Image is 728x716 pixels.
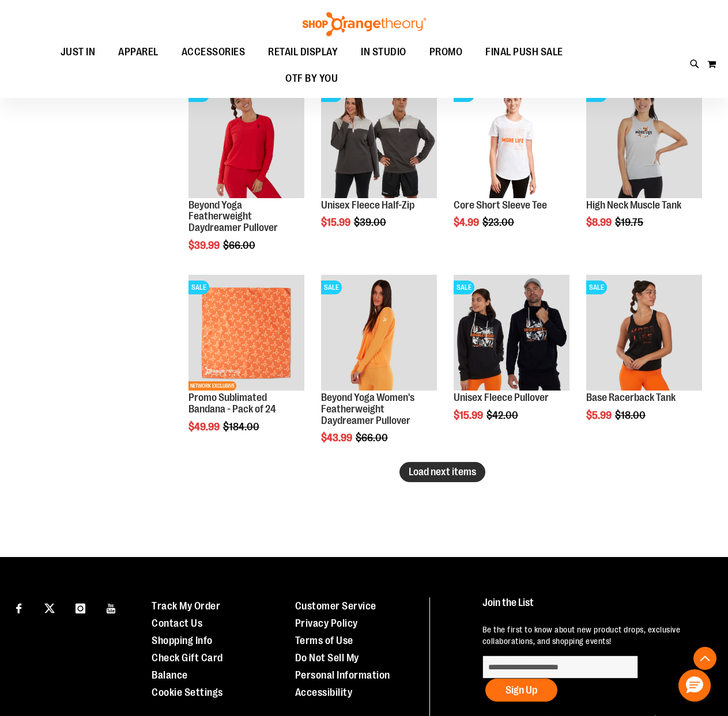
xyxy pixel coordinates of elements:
[274,66,349,92] a: OTF BY YOU
[321,275,437,392] a: Product image for Beyond Yoga Womens Featherweight Daydreamer PulloverSALE
[188,392,276,415] a: Promo Sublimated Bandana - Pack of 24
[356,432,390,444] span: $66.00
[70,597,90,617] a: Visit our Instagram page
[301,12,428,36] img: Shop Orangetheory
[170,39,257,66] a: ACCESSORIES
[285,66,338,92] span: OTF BY YOU
[418,39,474,66] a: PROMO
[295,617,358,629] a: Privacy Policy
[448,269,575,450] div: product
[321,82,437,200] a: Product image for Unisex Fleece Half ZipSALE
[482,656,638,679] input: enter email
[257,39,349,66] a: RETAIL DISPLAY
[399,462,485,482] button: Load next items
[615,217,645,228] span: $19.75
[429,39,463,65] span: PROMO
[295,600,376,612] a: Customer Service
[183,269,310,462] div: product
[315,77,443,258] div: product
[454,82,569,198] img: Product image for Core Short Sleeve Tee
[315,269,443,473] div: product
[482,217,516,228] span: $23.00
[454,82,569,200] a: Product image for Core Short Sleeve TeeSALE
[474,39,575,65] a: FINAL PUSH SALE
[295,652,390,681] a: Do Not Sell My Personal Information
[485,679,557,702] button: Sign Up
[152,652,223,681] a: Check Gift Card Balance
[454,281,474,294] span: SALE
[506,684,537,696] span: Sign Up
[152,617,202,629] a: Contact Us
[223,240,257,251] span: $66.00
[693,647,716,670] button: Back To Top
[354,217,388,228] span: $39.00
[188,275,304,391] img: Product image for Sublimated Bandana - Pack of 24
[321,432,354,444] span: $43.99
[409,466,476,478] span: Load next items
[454,199,547,211] a: Core Short Sleeve Tee
[454,275,569,391] img: Product image for Unisex Fleece Pullover
[188,82,304,200] a: Product image for Beyond Yoga Featherweight Daydreamer PulloverSALE
[485,39,563,65] span: FINAL PUSH SALE
[586,82,702,200] a: Product image for High Neck Muscle TankSALE
[188,275,304,392] a: Product image for Sublimated Bandana - Pack of 24SALENETWORK EXCLUSIVE
[268,39,338,65] span: RETAIL DISPLAY
[40,597,60,617] a: Visit our X page
[586,281,607,294] span: SALE
[586,275,702,391] img: Product image for Base Racerback Tank
[152,687,223,698] a: Cookie Settings
[321,217,352,228] span: $15.99
[295,687,353,698] a: Accessibility
[586,410,613,421] span: $5.99
[321,275,437,391] img: Product image for Beyond Yoga Womens Featherweight Daydreamer Pullover
[49,39,107,66] a: JUST IN
[9,597,29,617] a: Visit our Facebook page
[448,77,575,258] div: product
[321,82,437,198] img: Product image for Unisex Fleece Half Zip
[182,39,246,65] span: ACCESSORIES
[44,603,55,613] img: Twitter
[321,199,414,211] a: Unisex Fleece Half-Zip
[183,77,310,281] div: product
[321,392,414,426] a: Beyond Yoga Women's Featherweight Daydreamer Pullover
[586,199,681,211] a: High Neck Muscle Tank
[454,275,569,392] a: Product image for Unisex Fleece PulloverSALE
[454,217,481,228] span: $4.99
[454,410,485,421] span: $15.99
[586,392,676,403] a: Base Racerback Tank
[482,597,708,619] h4: Join the List
[349,39,418,66] a: IN STUDIO
[118,39,159,65] span: APPAREL
[586,82,702,198] img: Product image for High Neck Muscle Tank
[188,82,304,198] img: Product image for Beyond Yoga Featherweight Daydreamer Pullover
[580,77,708,258] div: product
[188,381,236,391] span: NETWORK EXCLUSIVE
[152,600,220,612] a: Track My Order
[188,421,221,433] span: $49.99
[295,635,353,646] a: Terms of Use
[586,275,702,392] a: Product image for Base Racerback TankSALE
[107,39,170,66] a: APPAREL
[223,421,261,433] span: $184.00
[188,281,209,294] span: SALE
[361,39,406,65] span: IN STUDIO
[101,597,122,617] a: Visit our Youtube page
[188,199,278,234] a: Beyond Yoga Featherweight Daydreamer Pullover
[152,635,213,646] a: Shopping Info
[454,392,549,403] a: Unisex Fleece Pullover
[586,217,613,228] span: $8.99
[482,624,708,647] p: Be the first to know about new product drops, exclusive collaborations, and shopping events!
[486,410,520,421] span: $42.00
[678,669,711,702] button: Hello, have a question? Let’s chat.
[61,39,96,65] span: JUST IN
[580,269,708,450] div: product
[188,240,221,251] span: $39.99
[615,410,647,421] span: $18.00
[321,281,342,294] span: SALE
